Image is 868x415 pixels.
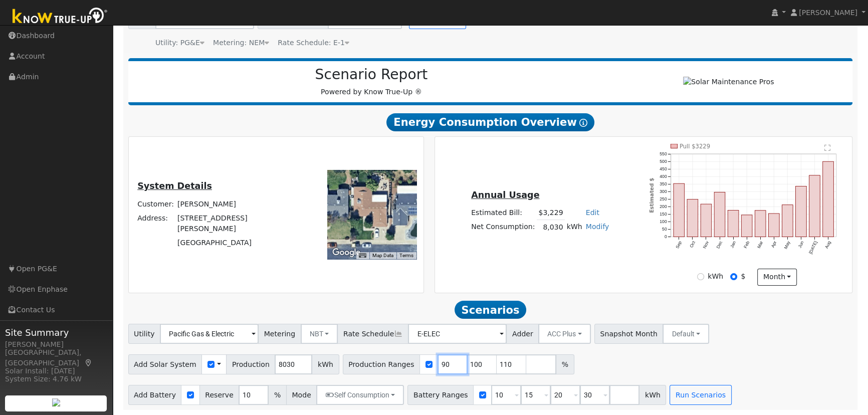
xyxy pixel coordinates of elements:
span: Rate Schedule [337,324,408,344]
text: Jan [729,240,737,249]
text: Sep [675,240,683,249]
span: [PERSON_NAME] [799,9,857,17]
text: 0 [665,234,667,239]
text: [DATE] [808,240,818,255]
text: 200 [660,204,667,209]
div: Utility: PG&E [155,38,204,48]
u: System Details [137,181,212,191]
text: Apr [770,240,778,249]
span: Site Summary [5,326,107,339]
td: [GEOGRAPHIC_DATA] [176,236,295,250]
a: Terms (opens in new tab) [399,253,413,258]
text: Jun [797,240,805,249]
span: Scenarios [455,301,526,319]
text: Nov [702,240,710,250]
input: Select a Utility [160,324,259,344]
td: Estimated Bill: [470,205,537,220]
h2: Scenario Report [138,66,604,83]
button: Self Consumption [316,385,404,405]
rect: onclick="" [741,215,752,237]
span: Energy Consumption Overview [386,113,594,131]
div: [GEOGRAPHIC_DATA], [GEOGRAPHIC_DATA] [5,347,107,368]
span: Metering [258,324,301,344]
input: Select a Rate Schedule [408,324,507,344]
text:  [825,144,831,151]
text: 100 [660,219,667,224]
a: Modify [586,223,609,231]
button: Keyboard shortcuts [359,252,366,259]
rect: onclick="" [782,205,793,237]
u: Annual Usage [471,190,539,200]
span: Battery Ranges [407,385,474,405]
text: 450 [660,166,667,171]
span: Production Ranges [343,354,420,374]
td: 8,030 [537,220,565,235]
button: Default [663,324,709,344]
td: [PERSON_NAME] [176,197,295,211]
div: Metering: NEM [213,38,269,48]
span: % [268,385,286,405]
div: Powered by Know True-Up ® [133,66,610,97]
span: Mode [286,385,317,405]
text: 150 [660,212,667,217]
rect: onclick="" [823,161,834,237]
text: Estimated $ [648,178,654,213]
rect: onclick="" [768,214,779,237]
span: kWh [312,354,339,374]
text: Dec [715,240,723,250]
label: $ [741,271,745,282]
td: Address: [136,211,176,236]
span: Utility [128,324,161,344]
button: Map Data [372,252,393,259]
rect: onclick="" [728,211,739,237]
button: Run Scenarios [670,385,731,405]
rect: onclick="" [796,186,807,237]
text: 500 [660,159,667,164]
a: Edit [586,209,599,217]
div: System Size: 4.76 kW [5,374,107,384]
rect: onclick="" [755,211,766,237]
img: retrieve [52,398,60,406]
span: Alias: HE1 [278,39,349,47]
div: Solar Install: [DATE] [5,366,107,376]
button: ACC Plus [538,324,591,344]
text: 350 [660,181,667,186]
span: Reserve [199,385,240,405]
i: Show Help [579,119,587,127]
text: 250 [660,196,667,201]
text: Mar [756,240,764,249]
rect: onclick="" [674,183,685,237]
text: Pull $3229 [680,143,710,150]
text: Oct [689,240,696,249]
button: NBT [301,324,338,344]
a: Open this area in Google Maps (opens a new window) [330,246,363,259]
td: [STREET_ADDRESS][PERSON_NAME] [176,211,295,236]
a: Map [84,359,93,367]
span: Snapshot Month [594,324,664,344]
rect: onclick="" [687,199,698,237]
input: kWh [697,273,704,280]
text: May [783,240,791,250]
td: Net Consumption: [470,220,537,235]
text: 50 [662,227,667,232]
td: $3,229 [537,205,565,220]
div: [PERSON_NAME] [5,339,107,350]
text: Aug [824,240,832,249]
img: Google [330,246,363,259]
text: Feb [743,240,750,249]
img: Solar Maintenance Pros [683,77,774,87]
td: Customer: [136,197,176,211]
button: month [757,269,797,286]
td: kWh [565,220,584,235]
span: kWh [639,385,666,405]
text: 550 [660,151,667,156]
span: % [556,354,574,374]
img: Know True-Up [8,6,113,28]
rect: onclick="" [701,204,712,237]
rect: onclick="" [714,192,725,237]
text: 300 [660,189,667,194]
label: kWh [708,271,723,282]
input: $ [730,273,737,280]
rect: onclick="" [809,175,820,237]
span: Add Solar System [128,354,202,374]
